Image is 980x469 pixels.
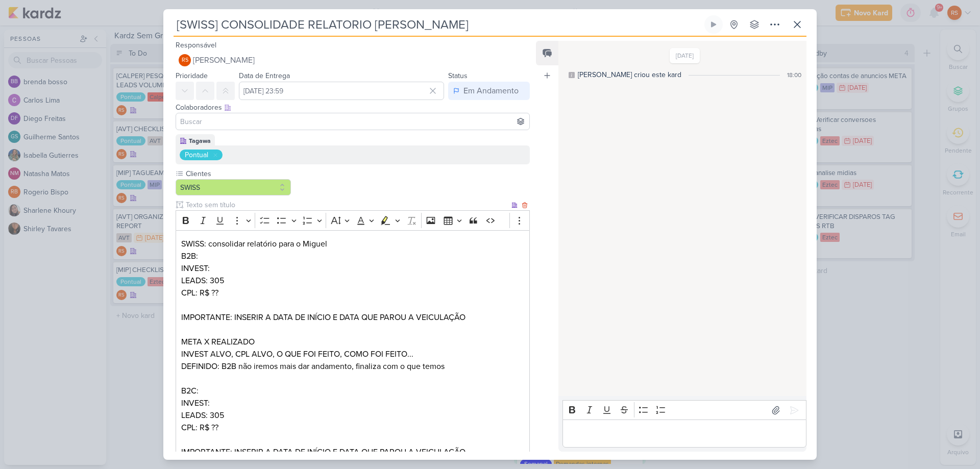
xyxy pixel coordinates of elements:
[176,41,216,50] label: Responsável
[448,71,468,80] label: Status
[193,54,255,66] span: [PERSON_NAME]
[178,115,527,128] input: Buscar
[184,200,509,210] input: Texto sem título
[181,336,524,360] p: META X REALIZADO INVEST ALVO, CPL ALVO, O QUE FOI FEITO, COMO FOI FEITO...
[181,446,524,458] p: IMPORTANTE: INSERIR A DATA DE INÍCIO E DATA QUE PAROU A VEICULAÇÃO
[787,70,801,80] div: 18:00
[239,82,444,100] input: Select a date
[176,51,530,69] button: RS [PERSON_NAME]
[181,360,524,373] p: DEFINIDO: B2B não iremos mais dar andamento, finaliza com o que temos
[181,311,524,324] p: IMPORTANTE: INSERIR A DATA DE INÍCIO E DATA QUE PAROU A VEICULAÇÃO
[176,210,530,230] div: Editor toolbar
[182,58,188,63] p: RS
[181,385,524,434] p: B2C: INVEST: LEADS: 305 CPL: R$ ??
[185,168,291,179] label: Clientes
[181,238,524,299] p: SWISS: consolidar relatório para o Miguel B2B: INVEST: LEADS: 305 CPL: R$ ??
[562,419,806,448] div: Editor editing area: main
[176,102,530,113] div: Colaboradores
[709,20,718,29] div: Ligar relógio
[179,54,191,66] div: Renan Sena
[463,85,519,97] div: Em Andamento
[239,71,290,80] label: Data de Entrega
[176,71,208,80] label: Prioridade
[174,15,702,34] input: Kard Sem Título
[176,179,291,195] button: SWISS
[562,400,806,420] div: Editor toolbar
[185,150,208,160] div: Pontual
[578,69,681,80] div: [PERSON_NAME] criou este kard
[189,136,211,145] div: Tagawa
[448,82,530,100] button: Em Andamento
